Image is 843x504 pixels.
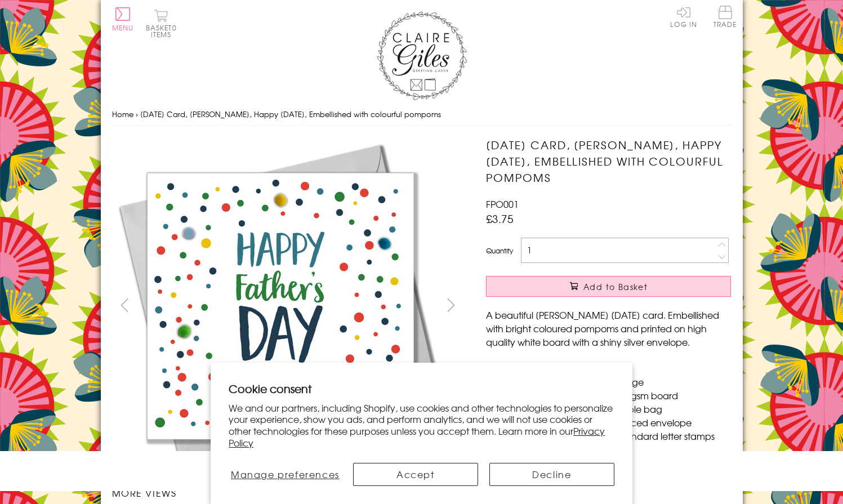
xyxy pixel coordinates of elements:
h3: More views [112,486,464,499]
button: Basket0 items [146,9,177,38]
span: [DATE] Card, [PERSON_NAME], Happy [DATE], Embellished with colourful pompoms [140,109,441,119]
span: 0 items [151,23,177,39]
button: Menu [112,7,134,31]
span: £3.75 [486,211,514,226]
img: Claire Giles Greetings Cards [377,11,467,100]
a: Trade [713,6,737,30]
button: next [438,292,463,318]
li: Dimensions: 150mm x 150mm [497,362,731,375]
a: Log In [670,6,697,28]
span: › [136,109,138,119]
img: Father's Day Card, Dotty, Happy Father's Day, Embellished with colourful pompoms [111,137,449,475]
span: Manage preferences [231,467,340,481]
span: Menu [112,23,134,33]
label: Quantity [486,246,513,256]
h1: [DATE] Card, [PERSON_NAME], Happy [DATE], Embellished with colourful pompoms [486,137,731,185]
span: Add to Basket [583,281,648,292]
span: FPO001 [486,197,519,211]
span: Trade [713,6,737,28]
button: Accept [353,463,478,486]
nav: breadcrumbs [112,103,732,126]
p: We and our partners, including Shopify, use cookies and other technologies to personalize your ex... [229,402,614,449]
p: A beautiful [PERSON_NAME] [DATE] card. Embellished with bright coloured pompoms and printed on hi... [486,308,731,349]
img: Father's Day Card, Dotty, Happy Father's Day, Embellished with colourful pompoms [463,137,801,390]
a: Home [112,109,133,119]
button: Decline [489,463,614,486]
h2: Cookie consent [229,381,614,396]
button: prev [112,292,137,318]
a: Privacy Policy [229,424,605,449]
button: Manage preferences [229,463,341,486]
button: Add to Basket [486,276,731,297]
